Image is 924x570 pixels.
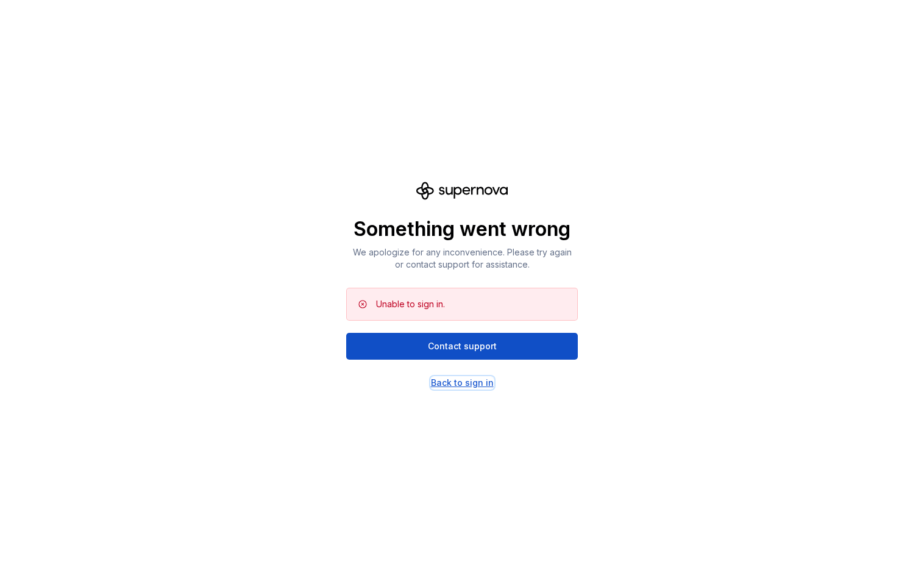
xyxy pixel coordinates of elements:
p: Something went wrong [346,217,578,241]
a: Back to sign in [431,377,494,389]
span: Contact support [428,340,497,352]
div: Unable to sign in. [376,298,445,310]
p: We apologize for any inconvenience. Please try again or contact support for assistance. [346,246,578,271]
button: Contact support [346,333,578,360]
